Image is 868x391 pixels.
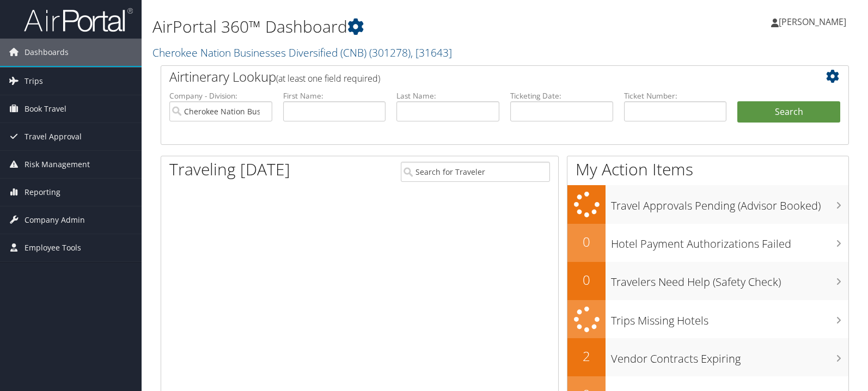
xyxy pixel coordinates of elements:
a: 2Vendor Contracts Expiring [567,338,848,376]
span: Employee Tools [25,234,81,261]
h2: 2 [567,347,606,365]
a: 0Travelers Need Help (Safety Check) [567,262,848,300]
h2: 0 [567,271,606,289]
h3: Hotel Payment Authorizations Failed [611,231,848,252]
span: , [ 31643 ] [411,45,452,60]
img: airportal-logo.png [24,7,133,33]
label: Ticket Number: [624,90,727,101]
input: Search for Traveler [401,162,550,182]
label: First Name: [283,90,386,101]
label: Ticketing Date: [510,90,613,101]
h3: Vendor Contracts Expiring [611,346,848,366]
span: Travel Approval [25,123,82,150]
a: Travel Approvals Pending (Advisor Booked) [567,185,848,224]
button: Search [737,101,840,123]
span: Reporting [25,179,60,206]
span: Company Admin [25,206,85,234]
span: ( 301278 ) [369,45,411,60]
h3: Trips Missing Hotels [611,308,848,328]
a: 0Hotel Payment Authorizations Failed [567,224,848,262]
label: Last Name: [396,90,499,101]
h3: Travel Approvals Pending (Advisor Booked) [611,193,848,213]
h1: AirPortal 360™ Dashboard [152,15,622,38]
label: Company - Division: [169,90,272,101]
h2: 0 [567,233,606,251]
h3: Travelers Need Help (Safety Check) [611,269,848,290]
span: Dashboards [25,39,69,66]
a: [PERSON_NAME] [771,5,857,38]
h2: Airtinerary Lookup [169,68,783,86]
span: (at least one field required) [276,72,380,84]
span: [PERSON_NAME] [779,16,846,28]
a: Cherokee Nation Businesses Diversified (CNB) [152,45,452,60]
span: Trips [25,68,43,95]
span: Risk Management [25,151,90,178]
h1: Traveling [DATE] [169,158,290,181]
h1: My Action Items [567,158,848,181]
a: Trips Missing Hotels [567,300,848,339]
span: Book Travel [25,95,66,123]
